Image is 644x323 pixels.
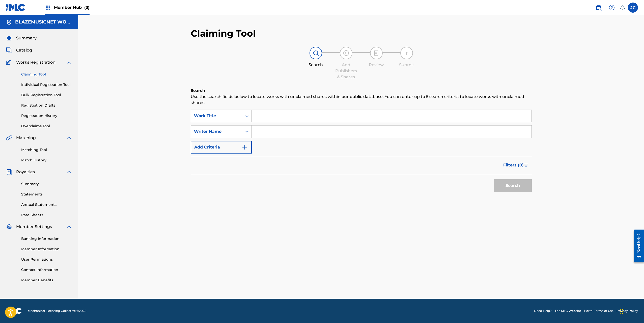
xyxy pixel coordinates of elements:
img: Accounts [6,19,12,25]
a: Contact Information [21,267,72,272]
div: Search [303,62,328,68]
a: The MLC Website [555,309,581,313]
img: Matching [6,135,12,141]
div: Submit [394,62,419,68]
a: Need Help? [534,309,552,313]
div: Add Publishers & Shares [333,62,359,80]
img: Top Rightsholders [45,5,51,11]
div: Review [364,62,389,68]
h5: BLAZEMUSICNET WORLDWIDE [15,19,72,25]
iframe: Resource Center [630,226,644,266]
span: Summary [16,35,37,41]
img: 9d2ae6d4665cec9f34b9.svg [242,144,248,150]
img: expand [66,224,72,230]
img: Member Settings [6,224,12,230]
img: logo [6,308,22,314]
a: Summary [21,181,72,187]
button: Add Criteria [191,141,252,154]
button: Filters (0) [500,159,532,171]
a: Claiming Tool [21,72,72,77]
span: Member Hub [54,5,90,10]
img: expand [66,59,72,65]
span: (3) [84,5,90,10]
img: Catalog [6,47,12,53]
div: User Menu [628,3,638,13]
span: Matching [16,135,36,141]
span: Member Settings [16,224,52,230]
span: Filters ( 0 ) [503,162,524,168]
a: CatalogCatalog [6,47,32,53]
form: Search Form [191,110,532,194]
img: Summary [6,35,12,41]
span: Royalties [16,169,35,175]
span: Mechanical Licensing Collective © 2025 [28,309,86,313]
iframe: Chat Widget [619,299,644,323]
img: help [609,5,615,11]
div: Drag [620,304,623,319]
a: Statements [21,192,72,197]
a: Registration Drafts [21,103,72,108]
a: Member Information [21,246,72,252]
a: SummarySummary [6,35,37,41]
a: User Permissions [21,257,72,262]
a: Privacy Policy [617,309,638,313]
h2: Claiming Tool [191,28,256,39]
span: Works Registration [16,59,55,65]
a: Overclaims Tool [21,123,72,129]
a: Individual Registration Tool [21,82,72,87]
a: Matching Tool [21,147,72,153]
h6: Search [191,88,532,94]
div: Writer Name [194,129,239,135]
img: expand [66,135,72,141]
p: Use the search fields below to locate works with unclaimed shares within our public database. You... [191,94,532,106]
img: MLC Logo [6,4,25,11]
img: search [596,5,602,11]
a: Registration History [21,113,72,118]
img: Royalties [6,169,12,175]
a: Portal Terms of Use [584,309,613,313]
img: Works Registration [6,59,13,65]
img: step indicator icon for Review [373,50,379,56]
a: Match History [21,158,72,163]
div: Work Title [194,113,239,119]
a: Member Benefits [21,278,72,283]
a: Public Search [594,3,604,13]
span: Catalog [16,47,32,53]
img: expand [66,169,72,175]
div: Notifications [620,5,625,10]
a: Rate Sheets [21,212,72,218]
a: Annual Statements [21,202,72,207]
img: step indicator icon for Search [313,50,319,56]
img: step indicator icon for Submit [404,50,410,56]
div: Help [607,3,617,13]
img: filter [524,164,528,167]
img: step indicator icon for Add Publishers & Shares [343,50,349,56]
a: Bulk Registration Tool [21,92,72,98]
a: Banking Information [21,236,72,241]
